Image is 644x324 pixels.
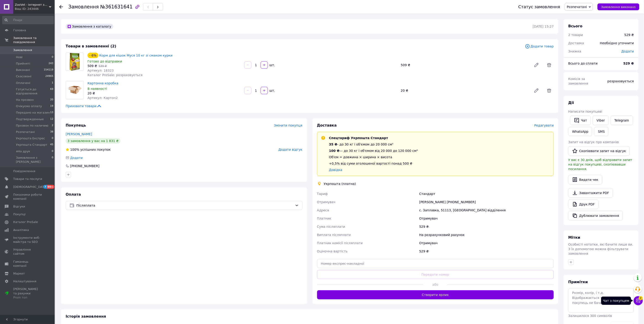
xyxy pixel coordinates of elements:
span: Дії [568,101,574,105]
span: Аналітика [13,228,29,232]
div: 529 ₴ [624,33,634,37]
span: Відгуки [13,205,25,209]
span: Додати [70,156,83,160]
span: Покупець [66,123,86,127]
div: шт. [268,88,276,93]
span: Змінити покупця [274,124,303,127]
span: Отримувач [317,200,336,204]
span: Видалити [545,60,554,70]
div: [PHONE_NUMBER] [70,164,100,168]
span: 243 [49,62,53,66]
span: 154119 [44,68,53,72]
span: 69 [50,87,53,96]
div: Статус замовлення [518,5,560,9]
span: 100 ₴ [329,149,340,153]
span: 0 [52,156,53,164]
span: Видалити [545,86,554,95]
div: Стандарт [418,190,555,198]
span: [DEMOGRAPHIC_DATA] [13,185,47,189]
span: Укрпошта Експрес [16,136,45,140]
span: Тариф [317,192,328,196]
span: 24965 [45,74,53,78]
span: 100% [70,148,79,151]
span: Особисті нотатки, які бачите лише ви. З їх допомогою можна фільтрувати замовлення [568,243,633,255]
div: Prom топ [13,295,42,300]
span: Налаштування [13,279,36,283]
input: Пошук [2,16,54,24]
span: Інструменти веб-майстра та SEO [13,236,42,244]
span: Гаманець компанії [13,260,42,268]
span: Прийняті [16,62,30,66]
div: 509 ₴ [399,62,530,68]
span: Оплачені [16,81,30,85]
span: 12 [50,117,53,121]
a: Картонна коробка [87,81,118,85]
span: Замовлення [13,48,32,52]
span: Замовлення [68,4,99,10]
span: Каталог ProSale: розраховується [87,73,143,77]
span: Очікуємо оплату [16,104,42,108]
span: Редагувати [534,124,554,127]
span: Примітки [568,280,588,284]
span: Адреса [317,208,329,212]
div: Замовлення з каталогу [66,24,113,29]
span: Каталог ProSale [13,220,38,224]
span: Запит на відгук про компанію [568,140,619,144]
span: Доставка [317,123,337,127]
span: 0 [52,136,53,140]
button: Створити ярлик [317,290,554,299]
span: Платник комісії післяплати [317,241,363,245]
span: 0 [52,55,53,59]
span: 2 [52,124,53,128]
b: 529 ₴ [623,62,634,65]
span: Розпечатані [16,130,35,134]
span: Спецтариф Укрпошта Стандарт [329,136,388,140]
span: 20 [50,98,53,102]
span: Залишилося 300 символів [568,314,612,318]
span: Оціночна вартість [317,249,348,253]
span: Всього до сплати [568,62,598,65]
span: Показники роботи компанії [13,193,42,201]
span: Замовлення з [PERSON_NAME] [16,156,52,164]
span: Готово до відправки [87,60,122,63]
span: Історія замовлення [66,314,106,319]
span: або [423,282,447,287]
span: Виплата післяплати [317,233,351,237]
span: 35 ₴ [329,143,337,146]
div: Необхідно уточнити [597,38,637,48]
button: Видати чек [568,175,602,184]
span: 99+ [47,185,54,189]
span: 7 [43,185,47,189]
span: Управління сайтом [13,248,42,256]
div: Ваш ID: 243446 [15,7,55,11]
span: Виконані [16,68,30,72]
a: Редагувати [532,86,541,95]
span: 539 ₴ [99,65,107,68]
span: Покупці [13,212,26,216]
button: Чат з покупцем2 [634,296,643,305]
span: [PERSON_NAME] та рахунки [13,287,42,300]
input: Номер експрес-накладної [317,259,554,268]
span: Артикул: 18323 [87,69,114,72]
span: Приховати товари [66,104,102,108]
div: - 6% [87,53,98,58]
span: Готується до відправлення [16,87,50,96]
span: 0 [52,149,53,153]
div: 529 ₴ [418,223,555,231]
div: 20 ₴ [399,87,530,94]
div: Отримувач [418,239,555,247]
time: [DATE] 15:27 [533,25,554,28]
span: Додати товар [525,44,554,49]
div: На розрахунковий рахунок [418,231,555,239]
span: Комісія за замовлення [568,77,588,85]
span: Повідомлення [13,169,35,173]
button: Чат [570,116,591,125]
div: Отримувач [418,214,555,223]
div: Укрпошта (платна) [323,181,357,186]
span: Платник [317,217,331,220]
img: Корм для кішок Муся 10 кг зі смаком курки [68,53,81,71]
img: Картонна коробка [66,85,84,96]
span: 45 [50,143,53,147]
span: Нові [16,55,23,59]
a: Довідка [329,168,342,172]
